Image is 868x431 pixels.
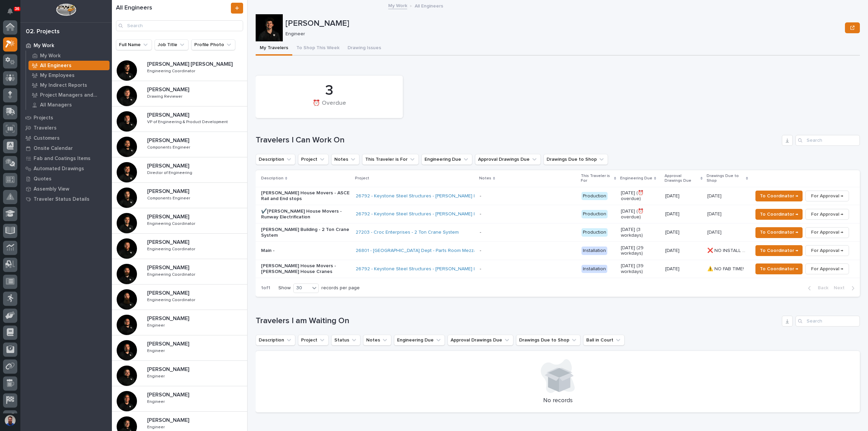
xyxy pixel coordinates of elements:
p: 1 of 1 [256,280,276,296]
button: Job Title [155,39,189,50]
div: 30 [294,285,310,292]
a: [PERSON_NAME][PERSON_NAME] EngineerEngineer [112,386,247,412]
p: [DATE] (⏰ overdue) [621,190,660,202]
div: 3 [267,82,391,99]
a: My Indirect Reports [26,80,112,90]
p: Engineer [147,322,166,328]
p: [PERSON_NAME] [285,19,842,28]
span: To Coordinator → [760,210,798,218]
p: Project Managers and Engineers [40,92,107,98]
span: For Approval → [811,247,843,255]
p: My Employees [40,73,75,79]
p: [DATE] (⏰ overdue) [621,209,660,220]
a: All Engineers [26,61,112,70]
p: Engineering Coordinator [147,67,197,74]
span: Back [814,285,828,291]
span: To Coordinator → [760,228,798,236]
div: Installation [581,247,607,255]
button: Ball in Court [583,335,625,346]
p: Fab and Coatings Items [34,156,91,162]
button: Back [803,285,831,291]
a: [PERSON_NAME][PERSON_NAME] VP of Engineering & Product DevelopmentVP of Engineering & Product Dev... [112,106,247,132]
p: Assembly View [34,186,69,192]
tr: Main -26801 - [GEOGRAPHIC_DATA] Dept - Parts Room Mezzanine and Stairs with Gate - Installation[D... [256,241,860,260]
p: [PERSON_NAME] [147,339,191,347]
p: ✔️[PERSON_NAME] House Movers - Runway Electrification [261,209,350,220]
p: My Indirect Reports [40,82,87,89]
p: Main - [261,248,350,254]
a: [PERSON_NAME][PERSON_NAME] Director of EngineeringDirector of Engineering [112,157,247,183]
button: This Traveler is For [362,154,419,165]
button: Full Name [116,39,152,50]
button: For Approval → [805,209,849,220]
p: [DATE] [707,228,723,235]
p: [DATE] [665,266,702,272]
p: ⚠️ NO FAB TIME! [707,265,745,272]
button: For Approval → [805,263,849,274]
input: Search [116,20,243,31]
p: Engineer [147,398,166,404]
p: Customers [34,135,60,141]
a: [PERSON_NAME][PERSON_NAME] Engineering CoordinatorEngineering Coordinator [112,285,247,310]
tr: [PERSON_NAME] Building - 2 Ton Crane System27203 - Croc Enterprises - 2 Ton Crane System - Produc... [256,223,860,242]
p: My Work [40,53,61,59]
p: [PERSON_NAME] [PERSON_NAME] [147,60,234,67]
a: My Work [26,51,112,60]
tr: [PERSON_NAME] House Movers - [PERSON_NAME] House Cranes26792 - Keystone Steel Structures - [PERSO... [256,260,860,278]
div: Search [795,135,860,146]
p: [PERSON_NAME] [147,238,191,246]
span: For Approval → [811,210,843,218]
span: For Approval → [811,265,843,273]
button: For Approval → [805,227,849,238]
p: This Traveler is For [581,172,612,185]
p: [PERSON_NAME] [147,187,191,195]
p: [DATE] (3 workdays) [621,227,660,238]
p: [DATE] [665,193,702,199]
button: Approval Drawings Due [475,154,541,165]
button: Project [298,154,329,165]
button: To Coordinator → [755,209,803,220]
p: [PERSON_NAME] [147,365,191,373]
div: Notifications36 [8,8,17,19]
button: Engineering Due [394,335,445,346]
img: Workspace Logo [56,3,76,16]
p: [DATE] [665,211,702,217]
p: All Engineers [415,2,443,9]
p: [DATE] (39 workdays) [621,263,660,275]
p: [PERSON_NAME] [147,85,191,93]
a: [PERSON_NAME][PERSON_NAME] Drawing ReviewerDrawing Reviewer [112,81,247,106]
a: Traveler Status Details [20,194,112,204]
button: Approval Drawings Due [448,335,513,346]
p: Travelers [34,125,57,131]
p: Components Engineer [147,195,192,201]
p: Projects [34,115,53,121]
a: [PERSON_NAME][PERSON_NAME] Components EngineerComponents Engineer [112,132,247,157]
p: Approval Drawings Due [665,172,698,185]
p: [PERSON_NAME] [147,212,191,220]
span: Next [834,285,849,291]
a: Quotes [20,174,112,184]
p: [PERSON_NAME] House Movers - [PERSON_NAME] House Cranes [261,263,350,275]
a: [PERSON_NAME][PERSON_NAME] EngineerEngineer [112,335,247,361]
button: Drawings Due to Shop [516,335,580,346]
p: [PERSON_NAME] Building - 2 Ton Crane System [261,227,350,238]
p: All Managers [40,102,72,108]
a: My Work [20,40,112,51]
a: [PERSON_NAME][PERSON_NAME] EngineerEngineer [112,361,247,386]
button: To Coordinator → [755,227,803,238]
button: Notes [331,154,359,165]
p: No records [264,397,852,405]
div: ⏰ Overdue [267,100,391,114]
span: To Coordinator → [760,265,798,273]
p: All Engineers [40,63,72,69]
a: 27203 - Croc Enterprises - 2 Ton Crane System [356,230,459,235]
button: Notifications [3,4,17,18]
button: To Coordinator → [755,191,803,201]
a: [PERSON_NAME][PERSON_NAME] Components EngineerComponents Engineer [112,183,247,208]
a: [PERSON_NAME][PERSON_NAME] EngineerEngineer [112,310,247,335]
button: users-avatar [3,413,17,428]
div: Production [581,192,608,200]
div: 02. Projects [26,28,60,36]
button: For Approval → [805,245,849,256]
